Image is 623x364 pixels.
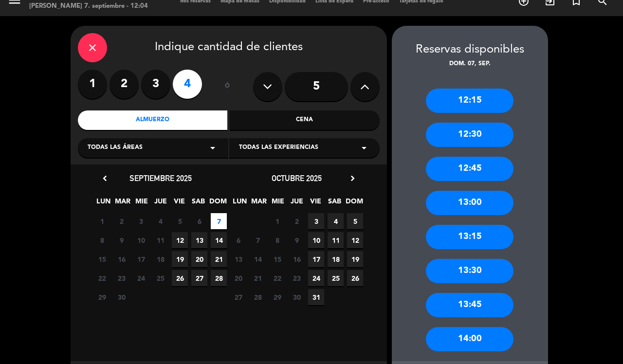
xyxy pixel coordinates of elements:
span: 1 [94,213,110,229]
span: 15 [94,251,110,267]
span: 31 [308,289,324,305]
div: Cena [230,110,380,130]
span: 12 [172,232,188,248]
span: Todas las experiencias [239,143,318,153]
i: chevron_right [348,173,358,183]
span: 27 [230,289,246,305]
span: Todas las áreas [88,143,143,153]
span: 29 [269,289,285,305]
span: 20 [230,270,246,286]
div: Reservas disponibles [392,40,548,59]
span: 23 [113,270,129,286]
label: 2 [110,70,139,99]
div: [PERSON_NAME] 7. septiembre - 12:04 [29,1,148,11]
div: 12:45 [426,157,513,181]
span: 8 [94,232,110,248]
span: 25 [328,270,344,286]
span: 28 [250,289,266,305]
span: 28 [211,270,227,286]
div: dom. 07, sep. [392,59,548,69]
span: 2 [113,213,129,229]
span: 6 [230,232,246,248]
span: 13 [191,232,207,248]
span: 14 [211,232,227,248]
span: 12 [347,232,363,248]
span: DOM [209,196,225,212]
label: 4 [173,70,202,99]
i: arrow_drop_down [207,142,219,154]
span: 26 [347,270,363,286]
div: 12:15 [426,89,513,113]
span: 20 [191,251,207,267]
span: 22 [269,270,285,286]
span: 15 [269,251,285,267]
span: 22 [94,270,110,286]
span: 19 [347,251,363,267]
span: 17 [308,251,324,267]
span: SAB [327,196,343,212]
span: 13 [230,251,246,267]
span: 14 [250,251,266,267]
span: 29 [94,289,110,305]
label: 3 [141,70,170,99]
i: chevron_left [100,173,110,183]
div: 12:30 [426,123,513,147]
span: 8 [269,232,285,248]
span: MAR [114,196,130,212]
span: 26 [172,270,188,286]
span: 21 [211,251,227,267]
span: 19 [172,251,188,267]
span: octubre 2025 [272,173,322,183]
span: 3 [308,213,324,229]
span: 25 [152,270,168,286]
span: JUE [152,196,168,212]
span: 24 [308,270,324,286]
span: 16 [113,251,129,267]
span: 10 [133,232,149,248]
span: 3 [133,213,149,229]
span: 17 [133,251,149,267]
span: 16 [289,251,305,267]
span: 18 [328,251,344,267]
span: DOM [346,196,362,212]
span: septiembre 2025 [129,173,192,183]
span: 24 [133,270,149,286]
span: 30 [113,289,129,305]
i: arrow_drop_down [358,142,370,154]
span: 11 [328,232,344,248]
span: 6 [191,213,207,229]
span: 9 [289,232,305,248]
span: 5 [347,213,363,229]
span: 18 [152,251,168,267]
span: 27 [191,270,207,286]
span: 10 [308,232,324,248]
span: LUN [232,196,248,212]
span: 7 [250,232,266,248]
span: LUN [95,196,111,212]
span: 30 [289,289,305,305]
span: MIE [133,196,149,212]
div: 13:30 [426,259,513,283]
div: 14:00 [426,327,513,351]
div: Indique cantidad de clientes [78,33,380,62]
span: 11 [152,232,168,248]
span: 7 [211,213,227,229]
div: 13:00 [426,191,513,215]
span: 1 [269,213,285,229]
span: VIE [171,196,187,212]
span: VIE [308,196,324,212]
span: SAB [190,196,206,212]
div: 13:45 [426,293,513,317]
span: 21 [250,270,266,286]
span: MIE [270,196,286,212]
div: Almuerzo [78,110,228,130]
div: ó [212,70,243,104]
span: 23 [289,270,305,286]
span: 5 [172,213,188,229]
span: 2 [289,213,305,229]
label: 1 [78,70,107,99]
span: 9 [113,232,129,248]
span: JUE [289,196,305,212]
div: 13:15 [426,225,513,249]
span: 4 [152,213,168,229]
